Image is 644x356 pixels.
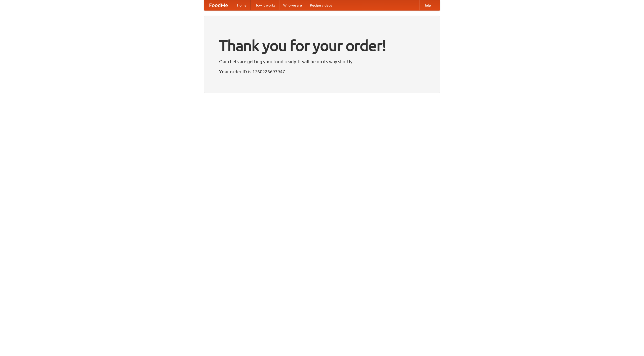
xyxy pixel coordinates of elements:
a: Recipe videos [306,0,336,10]
a: FoodMe [204,0,233,10]
a: Who we are [279,0,306,10]
a: How it works [251,0,279,10]
h1: Thank you for your order! [219,33,425,58]
a: Help [419,0,435,10]
p: Our chefs are getting your food ready. It will be on its way shortly. [219,58,425,65]
a: Home [233,0,251,10]
p: Your order ID is 1760226693947. [219,68,425,75]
